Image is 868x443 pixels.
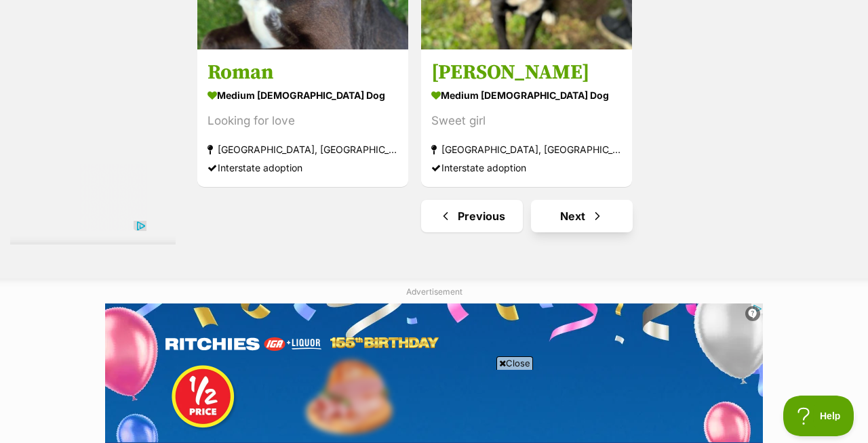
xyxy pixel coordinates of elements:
[531,200,633,232] a: Next page
[225,24,334,50] div: 155th-Birthday
[201,56,287,131] div: Ham (1)
[66,61,134,129] div: Half Price
[208,85,398,104] strong: medium [DEMOGRAPHIC_DATA] Dog
[196,200,858,232] nav: Pagination
[431,85,622,104] strong: medium [DEMOGRAPHIC_DATA] Dog
[208,111,398,129] div: Looking for love
[208,59,398,85] h3: Roman
[421,49,632,186] a: [PERSON_NAME] medium [DEMOGRAPHIC_DATA] Dog Sweet girl [GEOGRAPHIC_DATA], [GEOGRAPHIC_DATA] Inter...
[197,49,408,186] a: Roman medium [DEMOGRAPHIC_DATA] Dog Looking for love [GEOGRAPHIC_DATA], [GEOGRAPHIC_DATA] Interst...
[208,158,398,176] div: Interstate adoption
[421,200,523,232] a: Previous page
[208,140,398,158] strong: [GEOGRAPHIC_DATA], [GEOGRAPHIC_DATA]
[431,158,622,176] div: Interstate adoption
[431,111,622,129] div: Sweet girl
[431,59,622,85] h3: [PERSON_NAME]
[648,1,656,9] img: adchoices.png
[187,375,681,436] iframe: Advertisement
[783,396,854,436] iframe: Help Scout Beacon - Open
[747,308,759,320] img: info.svg
[496,356,533,370] span: Close
[431,140,622,158] strong: [GEOGRAPHIC_DATA], [GEOGRAPHIC_DATA]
